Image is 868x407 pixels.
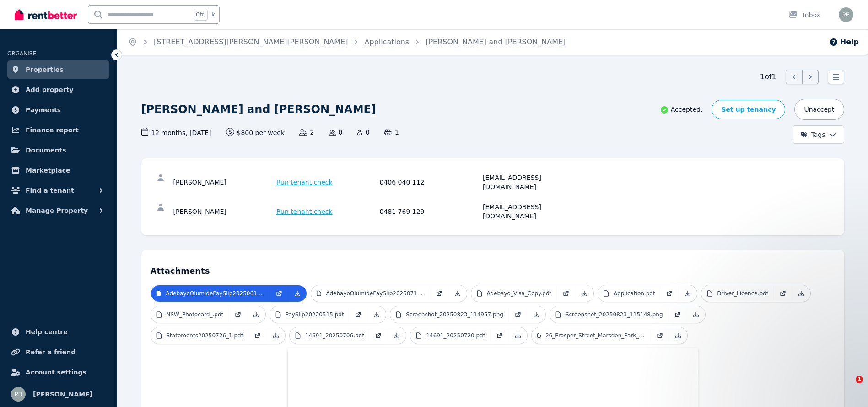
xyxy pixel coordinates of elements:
a: Add property [7,81,109,99]
span: Ctrl [194,9,208,21]
p: NSW_Photocard_.pdf [167,311,223,318]
span: Account settings [26,367,86,378]
span: 2 [299,128,314,137]
a: Open in new Tab [229,306,247,323]
a: Download Attachment [267,327,285,344]
div: [PERSON_NAME] [173,202,274,221]
span: Run tenant check [276,207,333,216]
h1: [PERSON_NAME] and [PERSON_NAME] [141,102,376,117]
p: Accepted. [660,105,703,114]
p: Screenshot_20250823_115148.png [566,311,663,318]
div: [PERSON_NAME] [173,173,274,191]
p: PaySlip20220515.pdf [286,311,344,318]
p: 14691_20250720.pdf [426,332,485,339]
a: Open in new Tab [369,327,388,344]
span: 1 of 1 [760,71,776,82]
a: Open in new Tab [491,327,509,344]
a: Download Attachment [247,306,265,323]
p: Screenshot_20250823_114957.png [406,311,503,318]
a: Download Attachment [527,306,545,323]
span: 12 months , [DATE] [141,128,211,137]
a: AdebayoOlumidePaySlip20250615.pdf [151,285,270,302]
a: Payments [7,101,109,119]
p: Driver_Licence.pdf [717,290,768,297]
span: Refer a friend [26,347,75,358]
span: Add property [26,84,74,95]
span: k [211,11,215,18]
a: Screenshot_20250823_114957.png [390,306,509,323]
a: Download Attachment [367,306,386,323]
a: PaySlip20220515.pdf [270,306,349,323]
a: Documents [7,141,109,159]
a: Open in new Tab [270,285,288,302]
span: Tags [800,130,825,139]
a: Marketplace [7,161,109,179]
a: Driver_Licence.pdf [701,285,774,302]
a: Statements20250726_1.pdf [151,327,248,344]
a: Account settings [7,363,109,381]
div: 0481 769 129 [380,202,480,221]
a: Properties [7,60,109,79]
a: Set up tenancy [712,100,785,119]
a: Open in new Tab [509,306,527,323]
a: Open in new Tab [557,285,575,302]
a: Application.pdf [598,285,660,302]
a: Open in new Tab [430,285,448,302]
span: $800 per week [226,128,285,137]
a: Help centre [7,323,109,341]
button: Tags [793,125,844,144]
a: Adebayo_Visa_Copy.pdf [471,285,557,302]
span: 0 [357,128,369,137]
span: Finance report [26,125,79,136]
a: Download Attachment [388,327,406,344]
img: Raj Bala [839,7,853,22]
a: NSW_Photocard_.pdf [151,306,229,323]
iframe: Intercom live chat [837,376,859,398]
a: Download Attachment [792,285,810,302]
a: AdebayoOlumidePaySlip20250713.pdf [311,285,430,302]
span: Find a tenant [26,185,74,196]
a: Finance report [7,121,109,139]
button: Help [829,37,859,48]
img: Raj Bala [11,387,26,402]
button: Find a tenant [7,181,109,200]
p: 26_Prosper_Street_Marsden_Park_NSW_2765.pdf [545,332,645,339]
span: Properties [26,64,64,75]
a: Refer a friend [7,343,109,361]
span: Payments [26,104,61,115]
div: [EMAIL_ADDRESS][DOMAIN_NAME] [483,202,583,221]
div: 0406 040 112 [380,173,480,191]
a: Download Attachment [687,306,705,323]
a: Download Attachment [669,327,687,344]
div: [EMAIL_ADDRESS][DOMAIN_NAME] [483,173,583,191]
div: Inbox [788,11,820,20]
span: Help centre [26,326,68,337]
a: Open in new Tab [248,327,267,344]
span: 1 [384,128,399,137]
a: Open in new Tab [660,285,679,302]
p: 14691_20250706.pdf [305,332,364,339]
a: Download Attachment [288,285,307,302]
p: Statements20250726_1.pdf [167,332,243,339]
a: Open in new Tab [349,306,367,323]
nav: Breadcrumb [117,29,577,55]
a: 26_Prosper_Street_Marsden_Park_NSW_2765.pdf [532,327,651,344]
span: ORGANISE [7,50,36,57]
a: Screenshot_20250823_115148.png [550,306,669,323]
a: 14691_20250720.pdf [410,327,491,344]
span: Marketplace [26,165,70,176]
span: 0 [329,128,343,137]
p: Application.pdf [614,290,655,297]
a: Download Attachment [679,285,697,302]
a: Applications [364,38,409,46]
span: 1 [856,376,863,383]
a: [PERSON_NAME] and [PERSON_NAME] [426,38,566,46]
p: AdebayoOlumidePaySlip20250713.pdf [326,290,424,297]
a: [STREET_ADDRESS][PERSON_NAME][PERSON_NAME] [154,38,348,46]
button: Unaccept [794,99,844,120]
a: 14691_20250706.pdf [290,327,370,344]
span: Run tenant check [276,178,333,187]
a: Open in new Tab [669,306,687,323]
a: Download Attachment [448,285,467,302]
p: AdebayoOlumidePaySlip20250615.pdf [166,290,264,297]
